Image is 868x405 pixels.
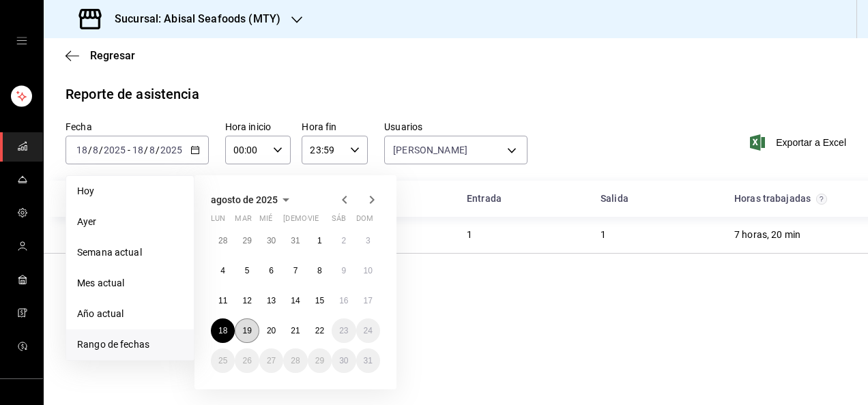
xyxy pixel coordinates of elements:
svg: El total de horas trabajadas por usuario es el resultado de la suma redondeada del registro de ho... [816,194,827,205]
div: HeadCell [723,186,857,211]
abbr: 5 de agosto de 2025 [245,266,250,275]
abbr: 29 de agosto de 2025 [315,356,324,365]
button: 27 de agosto de 2025 [259,348,283,373]
button: 6 de agosto de 2025 [259,258,283,283]
button: 28 de julio de 2025 [211,228,235,253]
span: / [99,145,103,155]
abbr: 2 de agosto de 2025 [341,236,346,245]
abbr: martes [235,214,251,228]
button: 8 de agosto de 2025 [308,258,332,283]
button: 16 de agosto de 2025 [332,288,356,313]
abbr: 7 de agosto de 2025 [293,266,298,275]
abbr: 31 de agosto de 2025 [364,356,373,365]
button: 30 de agosto de 2025 [332,348,356,373]
button: 26 de agosto de 2025 [235,348,259,373]
button: agosto de 2025 [211,192,294,208]
abbr: 21 de agosto de 2025 [291,326,300,335]
button: 19 de agosto de 2025 [235,318,259,343]
button: 18 de agosto de 2025 [211,318,235,343]
button: 20 de agosto de 2025 [259,318,283,343]
button: 15 de agosto de 2025 [308,288,332,313]
input: -- [149,145,156,155]
abbr: 27 de agosto de 2025 [267,356,276,365]
abbr: 30 de julio de 2025 [267,236,276,245]
button: 10 de agosto de 2025 [356,258,380,283]
abbr: 17 de agosto de 2025 [364,296,373,305]
abbr: 18 de agosto de 2025 [218,326,227,335]
label: Fecha [66,122,209,132]
abbr: miércoles [259,214,272,228]
button: 24 de agosto de 2025 [356,318,380,343]
button: 5 de agosto de 2025 [235,258,259,283]
abbr: 4 de agosto de 2025 [220,266,225,275]
input: ---- [160,145,183,155]
span: Regresar [90,49,135,62]
span: [PERSON_NAME] [393,143,467,157]
button: 12 de agosto de 2025 [235,288,259,313]
abbr: 8 de agosto de 2025 [317,266,322,275]
span: / [88,145,92,155]
span: Semana actual [77,245,183,260]
abbr: 14 de agosto de 2025 [291,296,300,305]
div: Container [44,181,868,254]
button: open drawer [16,35,27,46]
span: agosto de 2025 [211,194,278,205]
span: Año actual [77,307,183,321]
div: Cell [723,222,811,247]
div: HeadCell [55,186,322,211]
button: 30 de julio de 2025 [259,228,283,253]
abbr: sábado [332,214,346,228]
abbr: jueves [283,214,364,228]
span: / [144,145,148,155]
span: Hoy [77,184,183,198]
abbr: 3 de agosto de 2025 [366,236,371,245]
span: Ayer [77,215,183,229]
abbr: 26 de agosto de 2025 [242,356,251,365]
abbr: 10 de agosto de 2025 [364,266,373,275]
button: 31 de julio de 2025 [283,228,307,253]
abbr: 23 de agosto de 2025 [339,326,348,335]
button: 29 de julio de 2025 [235,228,259,253]
abbr: 29 de julio de 2025 [242,236,251,245]
abbr: lunes [211,214,225,228]
input: ---- [103,145,126,155]
div: Cell [55,222,166,247]
button: 1 de agosto de 2025 [308,228,332,253]
span: Mes actual [77,276,183,290]
abbr: 25 de agosto de 2025 [218,356,227,365]
span: / [156,145,160,155]
button: Exportar a Excel [753,134,846,151]
div: Reporte de asistencia [66,84,199,104]
abbr: 12 de agosto de 2025 [242,296,251,305]
button: 11 de agosto de 2025 [211,288,235,313]
button: 3 de agosto de 2025 [356,228,380,253]
label: Usuarios [384,122,527,132]
div: HeadCell [456,186,590,211]
button: 14 de agosto de 2025 [283,288,307,313]
abbr: 13 de agosto de 2025 [267,296,276,305]
button: 9 de agosto de 2025 [332,258,356,283]
abbr: 6 de agosto de 2025 [269,266,274,275]
abbr: viernes [308,214,319,228]
button: 22 de agosto de 2025 [308,318,332,343]
button: 23 de agosto de 2025 [332,318,356,343]
span: - [128,145,130,155]
input: -- [92,145,99,155]
div: Head [44,181,868,217]
abbr: 1 de agosto de 2025 [317,236,322,245]
abbr: 28 de agosto de 2025 [291,356,300,365]
abbr: 30 de agosto de 2025 [339,356,348,365]
button: 17 de agosto de 2025 [356,288,380,313]
button: 7 de agosto de 2025 [283,258,307,283]
span: Rango de fechas [77,337,183,352]
button: 13 de agosto de 2025 [259,288,283,313]
abbr: 24 de agosto de 2025 [364,326,373,335]
button: 29 de agosto de 2025 [308,348,332,373]
abbr: 28 de julio de 2025 [218,236,227,245]
button: 2 de agosto de 2025 [332,228,356,253]
abbr: 19 de agosto de 2025 [242,326,251,335]
abbr: 20 de agosto de 2025 [267,326,276,335]
input: -- [76,145,88,155]
div: Cell [590,222,617,247]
